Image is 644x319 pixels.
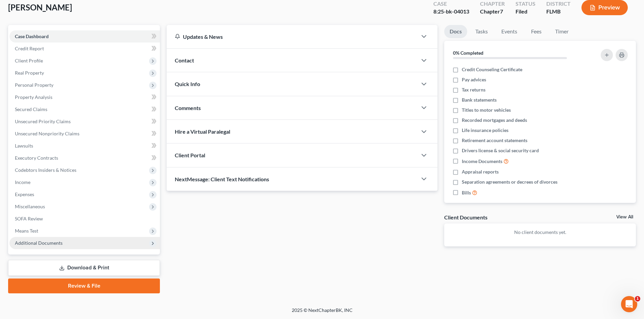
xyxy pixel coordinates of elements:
[15,204,45,209] span: Miscellaneous
[462,137,527,144] span: Retirement account statements
[500,8,503,15] span: 7
[8,2,72,12] span: [PERSON_NAME]
[462,76,486,83] span: Pay advices
[550,25,574,38] a: Timer
[15,70,44,76] span: Real Property
[15,131,79,136] span: Unsecured Nonpriority Claims
[462,97,497,103] span: Bank statements
[616,215,633,219] a: View All
[15,46,44,51] span: Credit Report
[462,179,557,185] span: Separation agreements or decrees of divorces
[450,229,630,236] p: No client documents yet.
[480,8,505,16] div: Chapter
[9,213,160,225] a: SOFA Review
[9,140,160,152] a: Lawsuits
[15,228,38,234] span: Means Test
[444,214,487,221] div: Client Documents
[129,307,515,319] div: 2025 © NextChapterBK, INC
[15,143,33,149] span: Lawsuits
[621,296,637,312] iframe: Intercom live chat
[15,118,71,124] span: Unsecured Priority Claims
[175,33,409,40] div: Updates & News
[546,8,571,16] div: FLMB
[462,158,502,165] span: Income Documents
[516,8,535,16] div: Filed
[9,43,160,55] a: Credit Report
[15,106,47,112] span: Secured Claims
[15,167,76,173] span: Codebtors Insiders & Notices
[8,278,160,293] a: Review & File
[9,152,160,164] a: Executory Contracts
[15,216,43,221] span: SOFA Review
[175,81,200,87] span: Quick Info
[9,115,160,128] a: Unsecured Priority Claims
[462,86,485,93] span: Tax returns
[444,25,467,38] a: Docs
[15,82,53,88] span: Personal Property
[175,105,201,111] span: Comments
[175,176,269,182] span: NextMessage: Client Text Notifications
[175,128,230,135] span: Hire a Virtual Paralegal
[15,240,63,246] span: Additional Documents
[8,260,160,276] a: Download & Print
[9,128,160,140] a: Unsecured Nonpriority Claims
[15,33,49,39] span: Case Dashboard
[470,25,493,38] a: Tasks
[462,127,508,134] span: Life insurance policies
[496,25,523,38] a: Events
[9,91,160,103] a: Property Analysis
[462,107,511,113] span: Titles to motor vehicles
[9,103,160,115] a: Secured Claims
[9,30,160,43] a: Case Dashboard
[175,152,205,158] span: Client Portal
[175,57,194,63] span: Contact
[15,94,52,100] span: Property Analysis
[525,25,547,38] a: Fees
[453,50,483,56] strong: 0% Completed
[15,58,43,63] span: Client Profile
[462,189,471,196] span: Bills
[15,155,58,161] span: Executory Contracts
[462,117,527,124] span: Recorded mortgages and deeds
[433,8,469,16] div: 8:25-bk-04013
[462,168,499,175] span: Appraisal reports
[462,147,539,154] span: Drivers license & social security card
[15,179,30,185] span: Income
[635,296,640,301] span: 1
[15,191,34,197] span: Expenses
[462,66,522,73] span: Credit Counseling Certificate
